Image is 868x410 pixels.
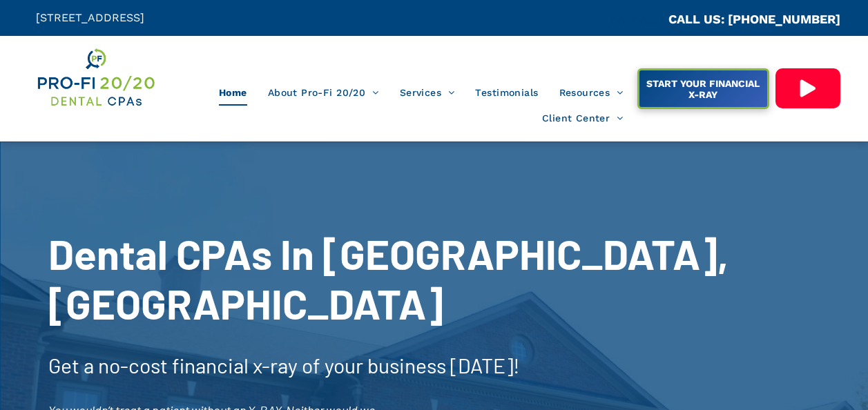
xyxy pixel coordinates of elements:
[48,353,94,378] span: Get a
[610,13,668,26] span: CA::CALLC
[36,11,144,24] span: [STREET_ADDRESS]
[668,12,840,26] a: CALL US: [PHONE_NUMBER]
[258,79,389,106] a: About Pro-Fi 20/20
[36,46,155,108] img: Get Dental CPA Consulting, Bookkeeping, & Bank Loans
[98,353,298,378] span: no-cost financial x-ray
[549,79,634,106] a: Resources
[640,71,766,107] span: START YOUR FINANCIAL X-RAY
[209,79,258,106] a: Home
[389,79,465,106] a: Services
[465,79,548,106] a: Testimonials
[302,353,520,378] span: of your business [DATE]!
[637,68,770,109] a: START YOUR FINANCIAL X-RAY
[48,228,729,328] span: Dental CPAs In [GEOGRAPHIC_DATA], [GEOGRAPHIC_DATA]
[532,106,634,132] a: Client Center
